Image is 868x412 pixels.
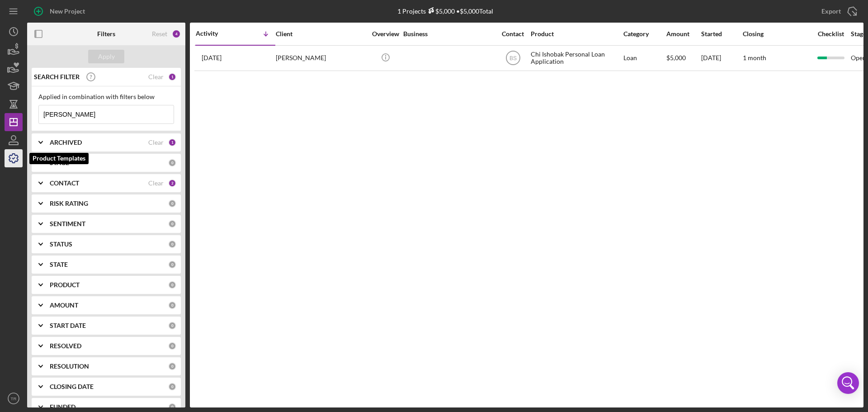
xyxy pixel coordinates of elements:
div: Applied in combination with filters below [38,93,174,100]
b: PRODUCT [50,281,80,289]
div: Amount [666,30,700,38]
div: 0 [168,159,176,167]
button: Export [812,2,863,20]
div: Category [623,30,665,38]
div: 1 [168,138,176,147]
b: RISK RATING [50,200,88,207]
div: Clear [148,139,164,146]
div: Activity [196,30,236,37]
b: Filters [97,30,115,38]
div: 0 [168,403,176,411]
text: TR [11,396,17,401]
div: 4 [172,29,181,38]
div: New Project [50,2,85,20]
div: Apply [98,50,115,63]
div: 0 [168,301,176,309]
button: Apply [88,50,124,63]
b: START DATE [50,322,86,329]
div: Client [276,30,366,38]
button: New Project [27,2,94,20]
div: Product [531,30,621,38]
div: Business [403,30,494,38]
b: FUNDED [50,403,75,411]
div: 0 [168,281,176,289]
div: 0 [168,260,176,269]
div: 0 [168,362,176,370]
div: [DATE] [701,46,742,70]
div: 0 [168,383,176,391]
time: 1 month [743,54,766,62]
div: Open Intercom Messenger [837,372,859,394]
b: SENTIMENT [50,220,85,227]
div: Overview [368,30,402,38]
button: TR [5,389,23,407]
div: 1 Projects • $5,000 Total [397,7,493,15]
div: Chi Ishobak Personal Loan Application [531,46,621,70]
div: Clear [148,73,164,81]
span: $5,000 [666,54,686,62]
div: 0 [168,220,176,228]
b: RESOLUTION [50,363,89,370]
b: CONTACT [50,180,79,187]
b: CLOSING DATE [50,383,94,390]
div: Checklist [811,30,850,38]
div: Contact [496,30,530,38]
div: Closing [743,30,811,38]
div: 0 [168,240,176,248]
div: [PERSON_NAME] [276,46,366,70]
div: 0 [168,322,176,330]
b: ARCHIVED [50,139,82,146]
time: 2025-10-08 17:15 [202,54,222,62]
div: 0 [168,342,176,350]
div: Started [701,30,742,38]
b: AMOUNT [50,302,78,309]
b: STATE [50,261,68,268]
div: Loan [623,46,665,70]
div: 0 [168,199,176,208]
div: 1 [168,73,176,81]
div: Export [821,2,841,20]
div: $5,000 [426,7,455,15]
div: Clear [148,180,164,187]
div: Reset [152,30,167,38]
b: STATUS [50,241,72,248]
b: STAGE [50,159,69,166]
b: RESOLVED [50,342,81,350]
b: SEARCH FILTER [34,73,80,81]
text: BS [509,55,516,62]
div: 2 [168,179,176,187]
